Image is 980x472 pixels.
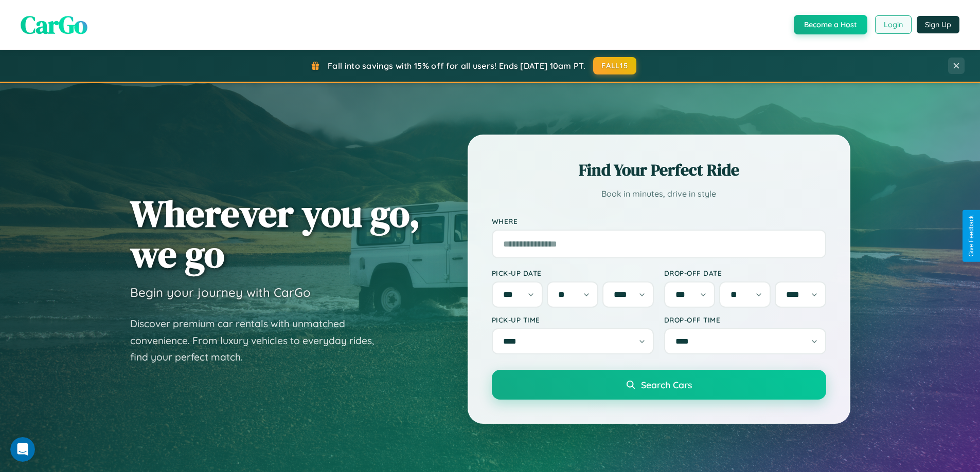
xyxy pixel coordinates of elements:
label: Drop-off Time [664,315,826,324]
iframe: Intercom live chat [10,437,35,462]
button: Login [875,15,912,34]
h3: Begin your journey with CarGo [130,285,311,300]
span: Search Cars [641,379,692,390]
button: Sign Up [917,16,959,33]
label: Where [492,217,826,225]
div: Give Feedback [968,215,975,257]
p: Discover premium car rentals with unmatched convenience. From luxury vehicles to everyday rides, ... [130,315,387,366]
h2: Find Your Perfect Ride [492,159,826,181]
button: Become a Host [794,15,867,34]
label: Drop-off Date [664,269,826,277]
h1: Wherever you go, we go [130,193,420,274]
p: Book in minutes, drive in style [492,186,826,201]
button: FALL15 [593,57,636,74]
button: Search Cars [492,370,826,400]
span: CarGo [21,8,87,42]
label: Pick-up Time [492,315,654,324]
label: Pick-up Date [492,269,654,277]
span: Fall into savings with 15% off for all users! Ends [DATE] 10am PT. [328,61,585,71]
